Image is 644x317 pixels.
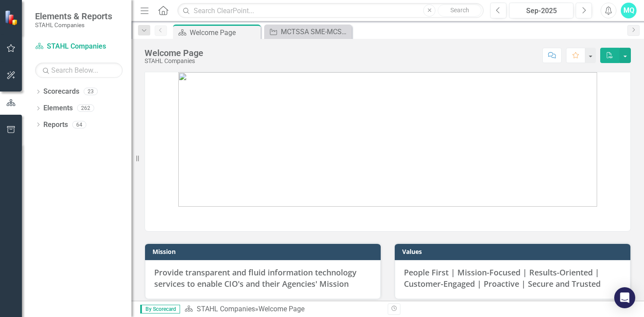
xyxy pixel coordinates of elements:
a: Scorecards [43,87,79,97]
div: 23 [84,88,98,95]
h3: Mission [152,248,376,255]
a: STAHL Companies [35,42,123,52]
a: Elements [43,103,73,113]
button: MQ [621,3,637,18]
a: Reports [43,120,68,130]
span: By Scorecard [140,305,180,313]
div: Sep-2025 [512,6,570,16]
div: 262 [77,105,94,112]
span: Provide transparent and fluid information technology services to enable CIO's and their Agencies'... [154,267,357,289]
input: Search ClearPoint... [177,3,484,18]
h3: Values [402,248,626,255]
div: Open Intercom Messenger [614,287,635,308]
span: Search [450,7,469,14]
button: Sep-2025 [509,3,573,18]
div: Welcome Page [190,27,258,38]
div: Welcome Page [145,48,203,58]
div: MCTSSA SME-MCSC-241078 (MARINE CORPS TACTICAL SYSTEMS SUPPORT ACTIVITY SUBJECT MATTER EXPERTS) [281,26,350,37]
img: ClearPoint Strategy [4,10,20,25]
span: Elements & Reports [35,11,112,21]
input: Search Below... [35,63,123,78]
div: STAHL Companies [145,58,203,64]
button: Search [438,4,481,17]
span: People First | Mission-Focused | Results-Oriented | Customer-Engaged | Proactive | Secure and Tru... [404,267,601,289]
a: MCTSSA SME-MCSC-241078 (MARINE CORPS TACTICAL SYSTEMS SUPPORT ACTIVITY SUBJECT MATTER EXPERTS) [266,26,350,37]
div: 64 [72,121,86,128]
img: image%20v4.png [178,72,597,207]
small: STAHL Companies [35,21,112,28]
div: » [184,304,381,314]
a: STAHL Companies [197,305,255,313]
div: Welcome Page [258,305,304,313]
